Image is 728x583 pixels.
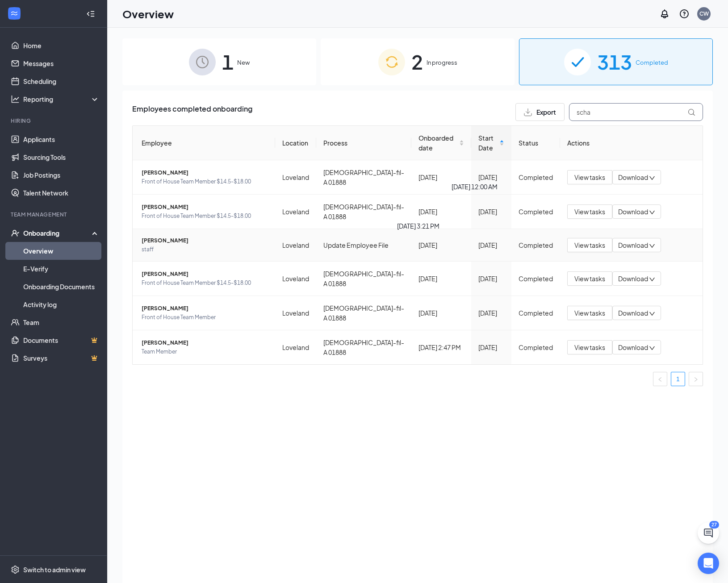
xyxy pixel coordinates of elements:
[11,117,98,125] div: Hiring
[11,211,98,218] div: Team Management
[23,130,100,148] a: Applicants
[23,331,100,349] a: DocumentsCrown
[478,133,498,153] span: Start Date
[574,274,605,283] span: View tasks
[23,54,100,72] a: Messages
[693,377,699,382] span: right
[511,126,560,160] th: Status
[671,372,685,386] li: 1
[567,238,612,252] button: View tasks
[636,58,668,67] span: Completed
[418,308,464,318] div: [DATE]
[689,372,703,386] button: right
[23,166,100,184] a: Job Postings
[316,262,411,296] td: [DEMOGRAPHIC_DATA]-fil-A 01888
[618,241,648,250] span: Download
[11,565,20,574] svg: Settings
[275,330,316,364] td: Loveland
[574,172,605,182] span: View tasks
[698,522,719,544] button: ChatActive
[478,274,504,283] div: [DATE]
[86,9,95,18] svg: Collapse
[567,306,612,320] button: View tasks
[567,204,612,219] button: View tasks
[142,270,268,279] span: [PERSON_NAME]
[653,372,667,386] li: Previous Page
[536,107,556,117] span: Export
[23,95,100,104] div: Reporting
[316,126,411,160] th: Process
[23,242,100,260] a: Overview
[122,6,174,21] h1: Overview
[478,308,504,318] div: [DATE]
[427,58,457,67] span: In progress
[567,340,612,354] button: View tasks
[569,103,703,121] input: Search by Name, Job Posting, or Process
[618,308,648,318] span: Download
[574,207,605,217] span: View tasks
[397,221,439,231] div: [DATE] 3:21 PM
[142,347,268,356] span: Team Member
[142,236,268,245] span: [PERSON_NAME]
[142,304,268,313] span: [PERSON_NAME]
[222,46,234,77] span: 1
[142,177,268,186] span: Front of House Team Member $14.5-$18.00
[316,296,411,330] td: [DEMOGRAPHIC_DATA]-fil-A 01888
[618,207,648,217] span: Download
[237,58,250,67] span: New
[659,8,670,19] svg: Notifications
[316,195,411,229] td: [DEMOGRAPHIC_DATA]-fil-A 01888
[703,528,714,538] svg: ChatActive
[698,553,719,574] div: Open Intercom Messenger
[689,372,703,386] li: Next Page
[11,95,20,104] svg: Analysis
[618,343,648,352] span: Download
[519,308,553,318] div: Completed
[649,209,655,216] span: down
[478,207,504,217] div: [DATE]
[142,279,268,287] span: Front of House Team Member $14.5-$18.00
[23,148,100,166] a: Sourcing Tools
[649,175,655,181] span: down
[23,349,100,367] a: SurveysCrown
[709,521,719,529] div: 27
[515,103,565,121] button: Export
[275,229,316,262] td: Loveland
[275,296,316,330] td: Loveland
[275,126,316,160] th: Location
[560,126,703,160] th: Actions
[142,338,268,347] span: [PERSON_NAME]
[478,342,504,352] div: [DATE]
[275,262,316,296] td: Loveland
[142,245,268,254] span: staff
[23,565,86,574] div: Switch to admin view
[132,103,252,121] span: Employees completed onboarding
[649,345,655,351] span: down
[142,313,268,322] span: Front of House Team Member
[10,9,19,18] svg: WorkstreamLogo
[316,160,411,195] td: [DEMOGRAPHIC_DATA]-fil-A 01888
[567,271,612,286] button: View tasks
[519,172,553,182] div: Completed
[574,240,605,250] span: View tasks
[671,372,685,386] a: 1
[519,240,553,250] div: Completed
[418,342,464,352] div: [DATE] 2:47 PM
[418,240,464,250] div: [DATE]
[649,243,655,249] span: down
[574,308,605,318] span: View tasks
[679,8,690,19] svg: QuestionInfo
[411,126,471,160] th: Onboarded date
[519,342,553,352] div: Completed
[478,172,504,182] div: [DATE]
[649,276,655,283] span: down
[452,182,498,192] div: [DATE] 12:00 AM
[574,342,605,352] span: View tasks
[133,126,275,160] th: Employee
[142,203,268,212] span: [PERSON_NAME]
[316,229,411,262] td: Update Employee File
[275,160,316,195] td: Loveland
[23,37,100,54] a: Home
[597,46,632,77] span: 313
[618,173,648,182] span: Download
